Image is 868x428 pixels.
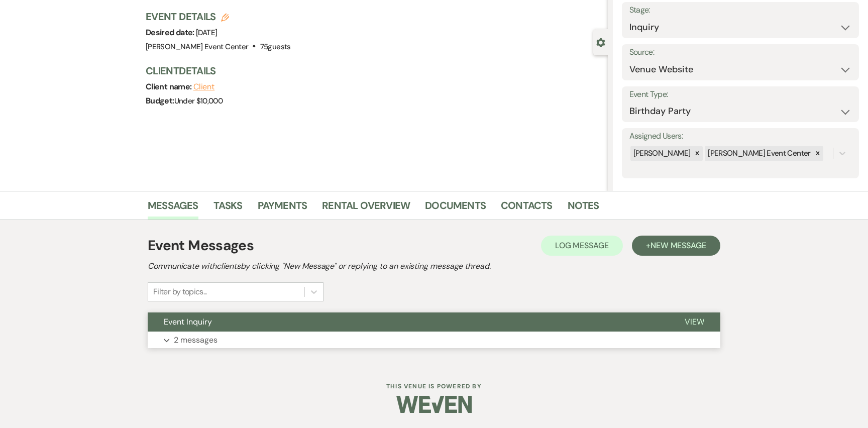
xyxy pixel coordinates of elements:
h2: Communicate with clients by clicking "New Message" or replying to an existing message thread. [148,260,720,272]
div: [PERSON_NAME] Event Center [705,146,812,161]
button: Close lead details [596,37,605,47]
a: Notes [568,197,599,220]
a: Documents [425,197,486,220]
button: Event Inquiry [148,312,669,332]
button: 2 messages [148,332,720,349]
a: Contacts [501,197,553,220]
span: Budget: [146,95,174,106]
p: 2 messages [174,334,218,347]
span: Under $10,000 [174,96,223,106]
a: Payments [258,197,307,220]
h1: Event Messages [148,235,254,256]
label: Stage: [629,3,851,18]
span: New Message [650,240,706,251]
span: 75 guests [260,42,291,52]
span: [PERSON_NAME] Event Center [146,42,248,52]
button: View [669,312,720,332]
span: Log Message [555,240,609,251]
h3: Client Details [146,64,598,78]
div: [PERSON_NAME] [630,146,692,161]
span: View [685,316,704,327]
span: Desired date: [146,27,196,38]
button: Log Message [541,236,623,256]
span: Client name: [146,81,193,92]
label: Source: [629,45,851,60]
button: Client [193,83,215,91]
div: Filter by topics... [153,286,207,298]
a: Tasks [213,197,243,220]
span: [DATE] [196,28,217,38]
label: Event Type: [629,87,851,102]
h3: Event Details [146,10,291,24]
span: Event Inquiry [164,316,212,327]
a: Messages [148,197,198,220]
img: Weven Logo [396,387,472,422]
label: Assigned Users: [629,129,851,144]
a: Rental Overview [322,197,410,220]
button: +New Message [632,236,720,256]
